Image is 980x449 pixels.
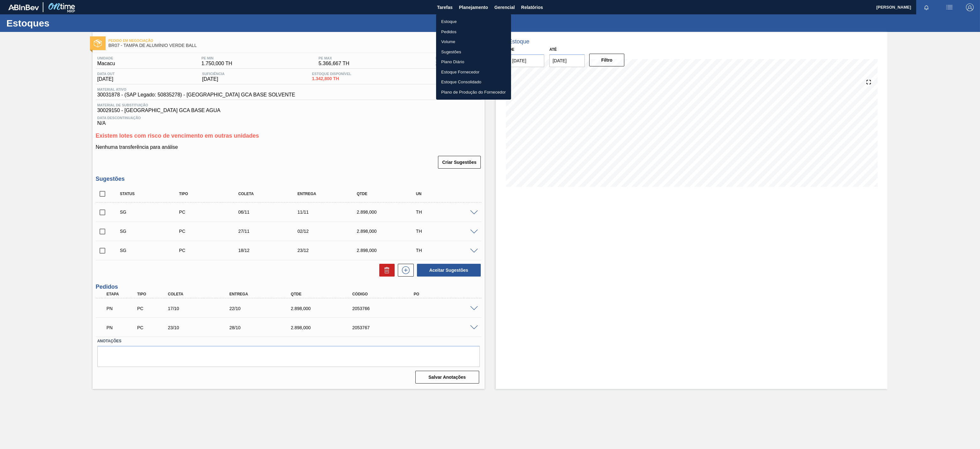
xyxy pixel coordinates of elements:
a: Estoque Fornecedor [436,67,511,77]
a: Plano Diário [436,57,511,67]
a: Plano de Produção do Fornecedor [436,87,511,97]
a: Volume [436,37,511,47]
a: Sugestões [436,47,511,57]
a: Estoque [436,17,511,27]
a: Estoque Consolidado [436,77,511,87]
a: Pedidos [436,27,511,37]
